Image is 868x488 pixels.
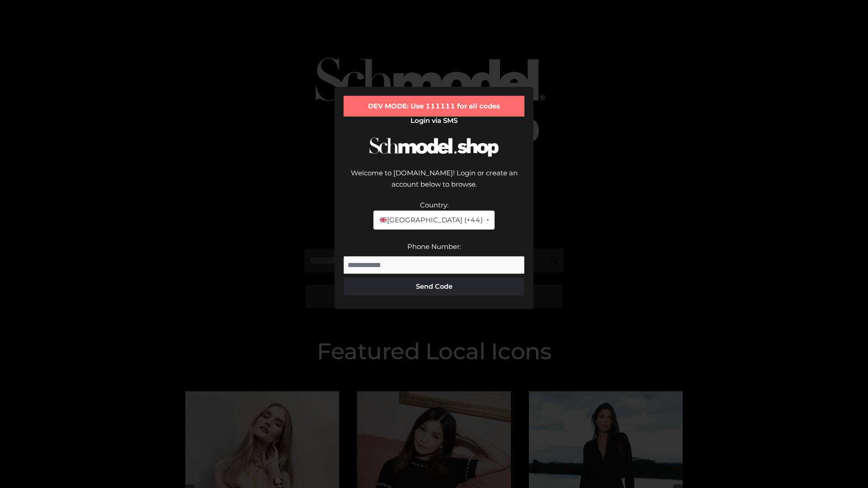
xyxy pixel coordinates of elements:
div: Welcome to [DOMAIN_NAME]! Login or create an account below to browse. [344,167,524,199]
div: DEV MODE: Use 111111 for all codes [344,96,524,117]
span: [GEOGRAPHIC_DATA] (+44) [379,214,482,226]
img: Schmodel Logo [366,129,502,165]
label: Phone Number: [407,242,461,251]
label: Country: [420,201,448,209]
h2: Login via SMS [344,117,524,125]
button: Send Code [344,277,524,296]
img: 🇬🇧 [380,216,387,223]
